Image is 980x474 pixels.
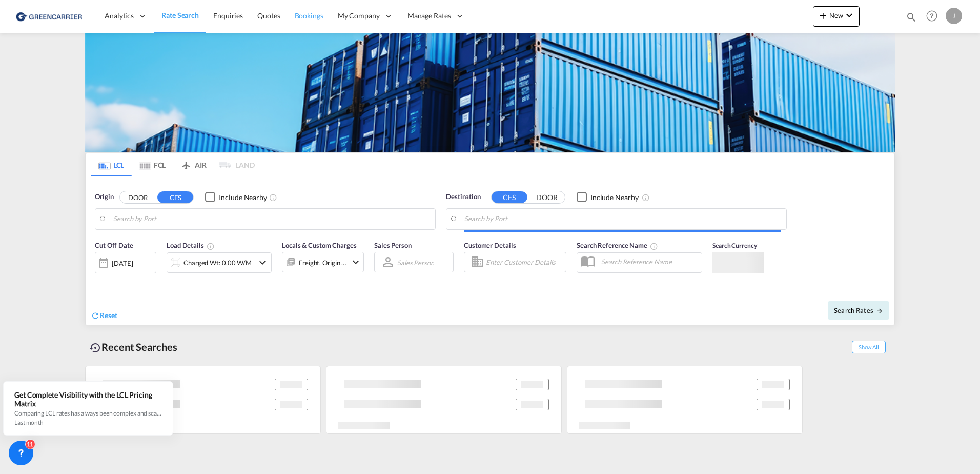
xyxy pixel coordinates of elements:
button: CFS [157,191,193,203]
span: Reset [100,311,117,320]
div: J [946,8,962,24]
div: [DATE] [95,252,156,273]
img: 1378a7308afe11ef83610d9e779c6b34.png [15,5,85,28]
input: Search by Port [113,211,430,227]
md-checkbox: Checkbox No Ink [205,192,267,203]
div: Charged Wt: 0,00 W/M [183,255,252,270]
md-tab-item: AIR [173,153,214,176]
span: Manage Rates [407,11,451,21]
input: Enter Customer Details [486,254,563,270]
span: Cut Off Date [95,241,133,249]
div: Recent Searches [85,335,181,359]
div: Charged Wt: 0,00 W/Micon-chevron-down [167,252,272,273]
div: Freight Origin Destination [299,255,347,270]
button: CFS [492,191,527,203]
button: DOOR [529,191,565,203]
span: Show All [852,341,886,353]
button: icon-plus 400-fgNewicon-chevron-down [813,6,860,27]
span: Search Reference Name [577,241,658,249]
md-icon: icon-plus 400-fg [817,9,829,22]
span: Help [923,7,941,25]
md-icon: icon-chevron-down [843,9,855,22]
md-icon: icon-airplane [180,159,192,167]
div: Origin DOOR CFS Checkbox No InkUnchecked: Ignores neighbouring ports when fetching rates.Checked ... [86,176,894,325]
span: Origin [95,192,113,202]
div: Include Nearby [219,192,267,203]
md-icon: icon-magnify [906,11,917,23]
span: Destination [446,192,481,202]
div: icon-refreshReset [91,310,117,322]
md-icon: Unchecked: Ignores neighbouring ports when fetching rates.Checked : Includes neighbouring ports w... [269,193,277,202]
span: Load Details [167,241,215,249]
md-tab-item: FCL [132,153,173,176]
span: Customer Details [464,241,516,249]
div: Freight Origin Destinationicon-chevron-down [282,252,364,272]
span: Sales Person [374,241,412,249]
span: Locals & Custom Charges [282,241,357,249]
md-icon: icon-chevron-down [256,256,269,269]
md-icon: icon-arrow-right [876,307,883,314]
span: New [817,11,855,19]
md-pagination-wrapper: Use the left and right arrow keys to navigate between tabs [91,153,255,176]
button: DOOR [120,191,156,203]
img: GreenCarrierFCL_LCL.png [85,33,895,152]
md-tab-item: LCL [91,153,132,176]
span: Search Rates [834,306,883,314]
div: Help [923,7,946,26]
span: Bookings [295,11,323,20]
span: Analytics [105,11,134,21]
span: Quotes [257,11,280,20]
span: Rate Search [161,11,199,19]
span: Search Currency [712,242,757,249]
button: Search Ratesicon-arrow-right [828,301,889,320]
md-select: Sales Person [396,255,435,270]
span: Enquiries [213,11,243,20]
span: My Company [338,11,380,21]
md-icon: Your search will be saved by the below given name [650,242,658,250]
div: Include Nearby [590,192,639,203]
md-icon: icon-chevron-down [350,256,362,268]
input: Search Reference Name [596,254,702,269]
md-checkbox: Checkbox No Ink [577,192,639,203]
input: Search by Port [464,211,781,227]
md-icon: Chargeable Weight [207,242,215,250]
div: icon-magnify [906,11,917,27]
md-icon: icon-backup-restore [89,342,101,354]
md-icon: icon-refresh [91,311,100,320]
md-datepicker: Select [95,272,103,286]
md-icon: Unchecked: Ignores neighbouring ports when fetching rates.Checked : Includes neighbouring ports w... [642,193,650,202]
div: [DATE] [112,259,133,268]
